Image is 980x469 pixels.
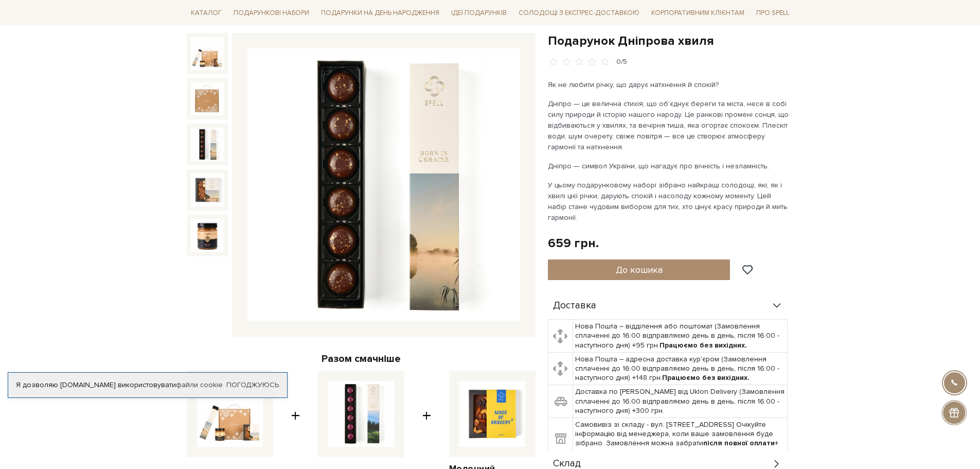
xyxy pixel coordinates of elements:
a: Каталог [187,5,226,21]
h1: Подарунок Дніпрова хвиля [548,33,794,49]
td: Нова Пошта – адресна доставка кур'єром (Замовлення сплаченні до 16:00 відправляємо день в день, п... [573,352,788,385]
img: Подарунок Дніпрова хвиля [191,173,224,206]
a: Подарунки на День народження [317,5,443,21]
span: Склад [553,459,581,468]
p: Дніпро — символ України, що нагадує про вічність і незламність. [548,161,789,171]
a: Корпоративним клієнтам [647,5,749,21]
div: 659 грн. [548,235,599,251]
b: Працюємо без вихідних. [660,341,747,350]
img: Молочний шоколад з горіховим асорті Сміливий [459,381,525,447]
b: Працюємо без вихідних. [662,373,750,382]
img: Подарунок Дніпрова хвиля [191,82,224,115]
img: Набір цукерок Димний чорнослив [328,381,394,447]
td: Нова Пошта – відділення або поштомат (Замовлення сплаченні до 16:00 відправляємо день в день, піс... [573,320,788,353]
img: Подарунок Дніпрова хвиля [247,48,520,321]
a: Солодощі з експрес-доставкою [514,4,644,22]
a: Подарункові набори [229,5,313,21]
div: Я дозволяю [DOMAIN_NAME] використовувати [8,380,287,390]
img: Подарунок Дніпрова хвиля [197,381,263,447]
p: Як не любити річку, що дарує натхнення й спокій? [548,79,789,90]
button: До кошика [548,259,730,280]
a: Ідеї подарунків [447,5,511,21]
img: Подарунок Дніпрова хвиля [191,37,224,70]
img: Подарунок Дніпрова хвиля [191,128,224,161]
div: Разом смачніше [187,352,536,366]
b: після повної оплати [703,439,775,447]
div: 0/5 [616,57,627,67]
span: До кошика [616,264,663,275]
a: Про Spell [752,5,793,21]
a: файли cookie [176,380,223,389]
p: У цьому подарунковому наборі зібрано найкращі солодощі, які, як і хвилі цієї річки, дарують спокі... [548,180,789,223]
td: Самовивіз зі складу - вул. [STREET_ADDRESS] Очікуйте інформацію від менеджера, коли ваше замовлен... [573,418,788,460]
td: Доставка по [PERSON_NAME] від Uklon Delivery (Замовлення сплаченні до 16:00 відправляємо день в д... [573,385,788,418]
p: Дніпро — це велична стихія, що об’єднує береги та міста, несе в собі силу природи й історію нашог... [548,98,789,152]
a: Погоджуюсь [226,380,279,390]
span: Доставка [553,301,596,310]
img: Подарунок Дніпрова хвиля [191,219,224,252]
